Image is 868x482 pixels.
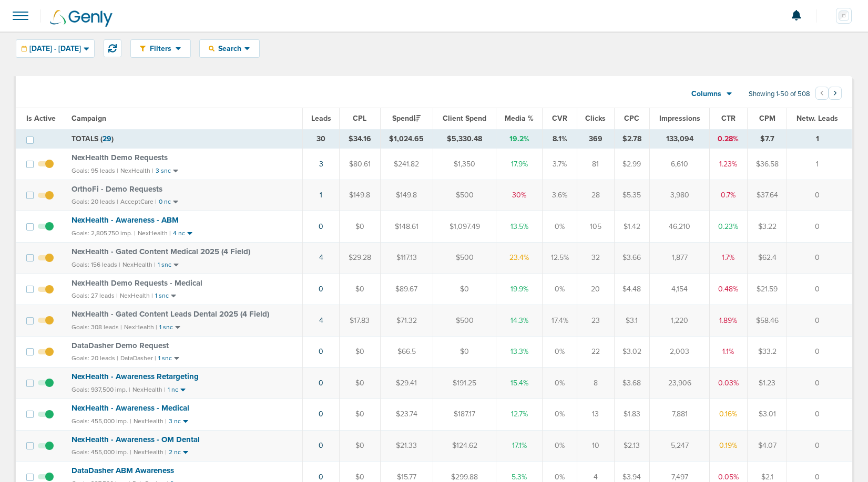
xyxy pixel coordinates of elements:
span: Clicks [585,114,606,123]
span: NexHealth - Awareness - Medical [72,403,189,413]
span: CPM [759,114,775,123]
small: Goals: 20 leads | [72,198,118,206]
td: 0% [543,336,577,368]
small: NexHealth | [122,261,156,268]
td: $117.13 [380,242,433,274]
td: $36.58 [747,149,787,180]
span: Search [215,44,244,53]
td: $29.28 [340,242,380,274]
img: Genly [50,10,113,27]
td: $1,350 [433,149,496,180]
td: $33.2 [747,336,787,368]
span: NexHealth - Gated Content Leads Dental 2025 (4 Field) [72,309,269,319]
a: 0 [319,222,323,231]
td: $2.13 [614,430,650,462]
span: Leads [311,114,331,123]
td: $21.59 [747,274,787,305]
td: 13.5% [496,211,543,243]
small: NexHealth | [132,386,166,393]
span: CVR [552,114,567,123]
span: NexHealth - Awareness - OM Dental [72,435,200,444]
td: $0 [433,336,496,368]
td: 8.1% [543,129,577,149]
small: 0 nc [159,198,171,206]
td: 0% [543,368,577,399]
small: AcceptCare | [120,198,157,205]
td: $80.61 [340,149,380,180]
td: 0 [787,430,852,462]
small: Goals: 308 leads | [72,323,122,331]
td: $149.8 [380,180,433,211]
span: NexHealth Demo Requests - Medical [72,278,202,288]
td: 6,610 [650,149,710,180]
td: 32 [577,242,614,274]
td: $0 [340,399,380,430]
small: Goals: 937,500 imp. | [72,386,130,394]
small: DataDasher | [120,354,156,362]
small: 3 snc [156,167,171,175]
a: 0 [319,379,323,387]
td: TOTALS ( ) [65,129,303,149]
small: Goals: 455,000 imp. | [72,448,131,456]
td: $37.64 [747,180,787,211]
td: 3.7% [543,149,577,180]
td: $5,330.48 [433,129,496,149]
td: 0.19% [710,430,748,462]
td: $4.07 [747,430,787,462]
a: 3 [319,160,323,169]
td: 0.16% [710,399,748,430]
a: 1 [320,191,322,200]
td: 13.3% [496,336,543,368]
td: 0 [787,180,852,211]
td: $3.66 [614,242,650,274]
span: CPC [624,114,639,123]
td: 4,154 [650,274,710,305]
td: $0 [340,336,380,368]
td: $23.74 [380,399,433,430]
td: 5,247 [650,430,710,462]
small: NexHealth | [124,323,157,331]
td: 17.4% [543,305,577,337]
span: Showing 1-50 of 508 [749,90,810,99]
td: 0.03% [710,368,748,399]
td: 3.6% [543,180,577,211]
small: Goals: 455,000 imp. | [72,417,131,425]
span: Client Spend [443,114,486,123]
td: $21.33 [380,430,433,462]
td: $4.48 [614,274,650,305]
td: 10 [577,430,614,462]
td: $58.46 [747,305,787,337]
a: 0 [319,285,323,294]
small: 2 nc [169,448,181,456]
td: 1.89% [710,305,748,337]
span: Filters [146,44,176,53]
td: 1.7% [710,242,748,274]
td: $29.41 [380,368,433,399]
td: 23,906 [650,368,710,399]
td: 17.1% [496,430,543,462]
span: 29 [103,134,111,143]
td: $500 [433,242,496,274]
a: 0 [319,441,323,450]
td: 369 [577,129,614,149]
td: 1,220 [650,305,710,337]
td: 13 [577,399,614,430]
td: $5.35 [614,180,650,211]
td: 0 [787,242,852,274]
span: [DATE] - [DATE] [29,45,81,53]
td: $187.17 [433,399,496,430]
a: 4 [319,253,323,262]
td: 8 [577,368,614,399]
td: $17.83 [340,305,380,337]
small: NexHealth | [134,417,167,425]
td: 0.28% [710,129,748,149]
td: $62.4 [747,242,787,274]
td: 30 [303,129,340,149]
small: Goals: 27 leads | [72,292,118,300]
td: 23 [577,305,614,337]
td: $0 [340,430,380,462]
span: NexHealth - Awareness - ABM [72,215,179,225]
td: $0 [340,368,380,399]
td: 0% [543,211,577,243]
td: 20 [577,274,614,305]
